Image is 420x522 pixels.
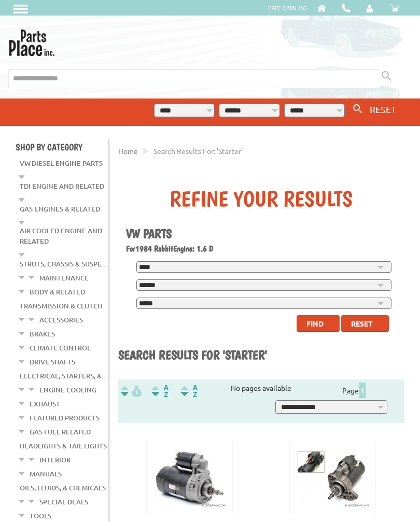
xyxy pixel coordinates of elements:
a: Drive Shafts [30,355,75,369]
a: VW Diesel Engine Parts [20,157,103,170]
a: Body & Related [30,285,85,299]
span: Search results for: 'Starter' [153,146,243,156]
a: Special Deals [39,495,88,509]
button: Search By VW... [349,102,367,117]
h2: 1984 Rabbit [126,244,397,253]
a: Air Cooled Engine and Related [20,224,102,248]
div: No pages available [214,383,307,393]
img: Sort by Headline [150,385,171,397]
span: Find [306,319,324,328]
a: Engine Cooling [39,383,96,397]
img: Sort by Sales Rank [179,385,200,397]
a: Manuals [30,467,62,481]
a: Transmission & Clutch [20,299,102,313]
span: For [126,244,135,253]
span: Engine: 1.6 D [173,244,213,253]
span: 1 [359,383,366,398]
a: Climate Control [30,341,91,355]
a: Interior [39,453,71,467]
a: Oils, Fluids, & Chemicals [20,481,106,495]
h1: Search results for 'Starter' [118,347,405,364]
span: RESET [370,104,396,115]
h1: VW Parts [126,226,397,241]
a: Accessories [39,313,83,327]
button: Find [297,315,340,332]
a: Maintenance [39,271,89,285]
a: Brakes [30,327,55,341]
img: Parts Place Inc! [8,26,55,56]
span: Reset [351,319,373,328]
a: Struts, Chassis & Suspe... [20,257,106,271]
h4: Shop By Category [16,142,108,152]
a: Exhaust [30,397,60,411]
a: Gas Fuel Related [30,425,91,439]
a: Electrical, Starters, &... [20,369,106,383]
button: Reset [341,315,389,332]
div: Refine Your Results [126,186,397,211]
a: Gas Engines & Related [20,202,100,216]
img: filterpricelow.svg [121,385,142,397]
button: RESET [366,102,400,117]
div: Page [307,383,401,398]
a: Featured Products [30,411,100,425]
a: TDI Engine and Related [20,179,104,193]
a: Home [118,146,138,156]
a: Headlights & Tail Lights [20,439,107,453]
